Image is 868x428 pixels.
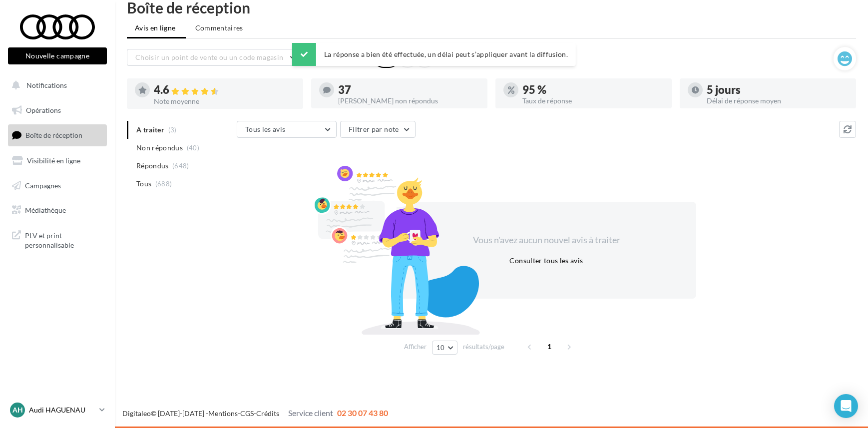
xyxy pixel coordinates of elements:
[172,162,189,170] span: (648)
[25,181,61,189] span: Campagnes
[6,200,109,221] a: Médiathèque
[237,121,337,138] button: Tous les avis
[25,131,82,139] span: Boîte de réception
[8,401,107,420] a: AH Audi HAGUENAU
[195,23,243,33] span: Commentaires
[136,143,183,153] span: Non répondus
[154,98,295,105] div: Note moyenne
[245,125,286,133] span: Tous les avis
[404,342,427,352] span: Afficher
[136,161,169,171] span: Répondus
[122,409,388,418] span: © [DATE]-[DATE] - - -
[338,84,479,95] div: 37
[26,106,61,114] span: Opérations
[6,175,109,196] a: Campagnes
[436,344,445,352] span: 10
[6,124,109,146] a: Boîte de réception
[463,342,504,352] span: résultats/page
[6,75,105,96] button: Notifications
[707,84,848,95] div: 5 jours
[155,180,172,188] span: (688)
[27,156,80,165] span: Visibilité en ligne
[154,84,295,96] div: 4.6
[522,84,664,95] div: 95 %
[29,405,95,415] p: Audi HAGUENAU
[432,341,457,355] button: 10
[505,255,587,267] button: Consulter tous les avis
[460,234,632,247] div: Vous n'avez aucun nouvel avis à traiter
[541,339,557,355] span: 1
[136,179,151,189] span: Tous
[8,47,107,64] button: Nouvelle campagne
[6,100,109,121] a: Opérations
[6,225,109,254] a: PLV et print personnalisable
[707,97,848,104] div: Délai de réponse moyen
[26,81,67,89] span: Notifications
[25,206,66,214] span: Médiathèque
[135,53,283,61] span: Choisir un point de vente ou un code magasin
[522,97,664,104] div: Taux de réponse
[240,409,254,418] a: CGS
[187,144,199,152] span: (40)
[292,43,576,66] div: La réponse a bien été effectuée, un délai peut s’appliquer avant la diffusion.
[208,409,238,418] a: Mentions
[127,49,302,66] button: Choisir un point de vente ou un code magasin
[337,408,388,418] span: 02 30 07 43 80
[288,408,333,418] span: Service client
[12,405,23,415] span: AH
[340,121,416,138] button: Filtrer par note
[122,409,151,418] a: Digitaleo
[25,229,103,250] span: PLV et print personnalisable
[6,150,109,171] a: Visibilité en ligne
[834,394,858,418] div: Open Intercom Messenger
[256,409,279,418] a: Crédits
[338,97,479,104] div: [PERSON_NAME] non répondus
